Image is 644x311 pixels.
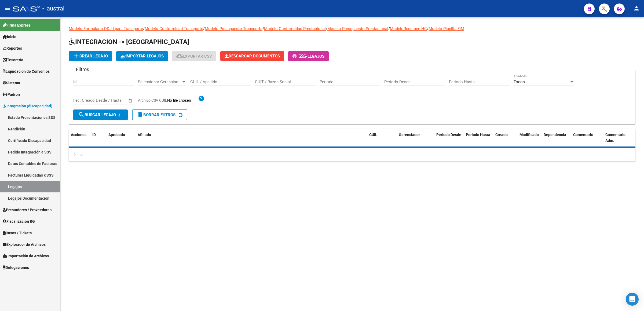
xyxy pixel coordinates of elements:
span: INTEGRACION -> [GEOGRAPHIC_DATA] [69,38,189,46]
mat-icon: add [73,53,79,59]
datatable-header-cell: ID [90,129,106,147]
a: Modelo Presupuesto Transporte [205,26,262,31]
div: Open Intercom Messenger [626,293,639,306]
span: Periodo Hasta [466,133,490,137]
span: Aprobado [108,133,125,137]
button: -Legajos [288,51,329,61]
a: ModeloResumen HC [390,26,427,31]
datatable-header-cell: CUIL [367,129,397,147]
span: Crear Legajo [73,54,108,58]
mat-icon: cloud_download [176,53,183,59]
span: Inicio [3,34,16,40]
span: Descargar Documentos [225,54,280,58]
span: Integración (discapacidad) [3,103,52,109]
datatable-header-cell: Aprobado [106,129,128,147]
input: Fecha fin [100,98,126,103]
div: 0 total [69,148,635,162]
span: Reportes [3,45,22,51]
a: Modelo Planilla FIM [429,26,464,31]
input: Archivo CSV CUIL [167,98,198,103]
span: Delegaciones [3,265,29,270]
span: Exportar CSV [176,54,212,59]
datatable-header-cell: Dependencia [541,129,571,147]
span: Afiliado [138,133,151,137]
span: Periodo Desde [436,133,461,137]
div: / / / / / / [69,26,635,162]
button: Descargar Documentos [220,51,284,61]
span: Comentario [573,133,593,137]
span: Gerenciador [399,133,420,137]
h3: Filtros [73,66,92,73]
span: Sistema [3,80,20,86]
datatable-header-cell: Creado [493,129,517,147]
span: Dependencia [544,133,566,137]
span: Borrar Filtros [137,112,175,117]
datatable-header-cell: Acciones [69,129,90,147]
span: IMPORTAR LEGAJOS [120,54,164,58]
mat-icon: person [633,5,640,12]
button: IMPORTAR LEGAJOS [116,51,168,61]
datatable-header-cell: Comentario Adm. [603,129,635,147]
span: Modificado [519,133,539,137]
span: Importación de Archivos [3,253,49,259]
span: Creado [495,133,508,137]
datatable-header-cell: Afiliado [136,129,367,147]
span: Explorador de Archivos [3,242,46,247]
button: Open calendar [127,98,134,104]
span: Todos [514,79,525,84]
span: Casos / Tickets [3,230,32,236]
span: Padrón [3,92,20,97]
mat-icon: delete [137,111,143,118]
span: ID [92,133,96,137]
span: Buscar Legajo [78,112,116,117]
span: Prestadores / Proveedores [3,207,52,213]
span: CUIL [369,133,377,137]
button: Exportar CSV [172,51,216,61]
button: Buscar Legajo [73,109,128,120]
span: - [292,54,308,59]
a: Modelo Conformidad Transporte [145,26,203,31]
button: Crear Legajo [69,51,112,61]
datatable-header-cell: Comentario [571,129,603,147]
span: Acciones [71,133,86,137]
span: Legajos [308,54,324,59]
span: Fiscalización RG [3,218,35,224]
input: Fecha inicio [73,98,95,103]
datatable-header-cell: Periodo Desde [434,129,464,147]
mat-icon: search [78,111,85,118]
datatable-header-cell: Periodo Hasta [464,129,493,147]
mat-icon: help [198,95,204,102]
span: Tesorería [3,57,23,63]
mat-icon: menu [4,5,11,12]
span: Archivo CSV CUIL [138,98,167,103]
button: Borrar Filtros [132,109,187,120]
span: Firma Express [3,22,31,28]
span: - austral [42,3,64,14]
a: Modelo Formulario DDJJ para Transporte [69,26,143,31]
span: Seleccionar Gerenciador [138,79,181,84]
span: Comentario Adm. [605,133,625,143]
span: Liquidación de Convenios [3,68,50,74]
datatable-header-cell: Modificado [517,129,541,147]
datatable-header-cell: Gerenciador [397,129,434,147]
a: Modelo Conformidad Prestacional [264,26,326,31]
a: Modelo Presupuesto Prestacional [327,26,388,31]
